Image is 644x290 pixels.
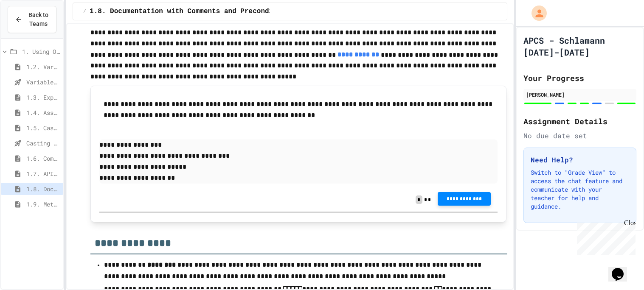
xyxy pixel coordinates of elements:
[523,3,549,23] div: My Account
[26,169,60,178] span: 1.7. APIs and Libraries
[90,6,293,17] span: 1.8. Documentation with Comments and Preconditions
[26,200,60,209] span: 1.9. Method Signatures
[523,72,636,84] h2: Your Progress
[26,62,60,71] span: 1.2. Variables and Data Types
[523,115,636,127] h2: Assignment Details
[26,123,60,132] span: 1.5. Casting and Ranges of Values
[26,108,60,117] span: 1.4. Assignment and Input
[26,139,60,148] span: Casting and Ranges of variables - Quiz
[608,256,636,282] iframe: chat widget
[574,219,636,255] iframe: chat widget
[531,168,629,211] p: Switch to "Grade View" to access the chat feature and communicate with your teacher for help and ...
[22,47,60,56] span: 1. Using Objects and Methods
[526,91,634,98] div: [PERSON_NAME]
[26,184,60,193] span: 1.8. Documentation with Comments and Preconditions
[28,11,49,28] span: Back to Teams
[26,78,60,86] span: Variables and Data Types - Quiz
[531,155,629,165] h3: Need Help?
[523,34,636,58] h1: APCS - Schlamann [DATE]-[DATE]
[26,154,60,163] span: 1.6. Compound Assignment Operators
[8,6,56,33] button: Back to Teams
[83,8,86,15] span: /
[3,3,59,54] div: Chat with us now!Close
[523,131,636,141] div: No due date set
[26,93,60,102] span: 1.3. Expressions and Output [New]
